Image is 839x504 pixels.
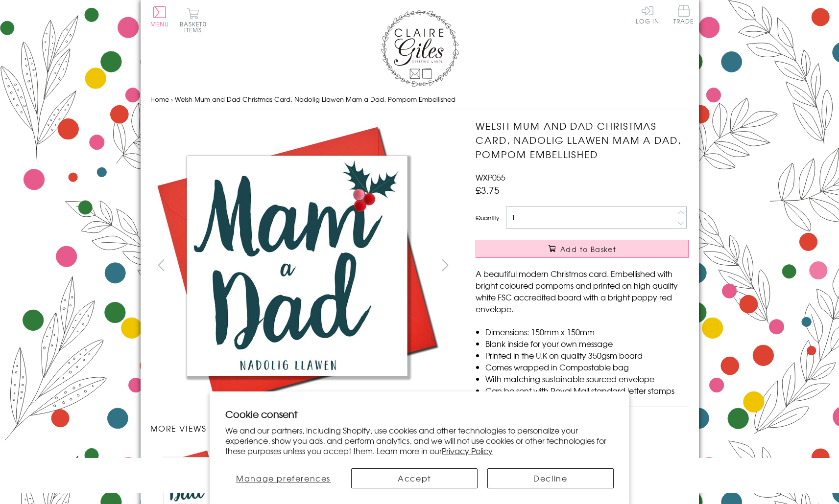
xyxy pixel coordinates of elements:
button: prev [150,254,172,276]
li: Dimensions: 150mm x 150mm [485,326,689,338]
img: Welsh Mum and Dad Christmas Card, Nadolig Llawen Mam a Dad, Pompom Embellished [456,119,750,412]
li: Can be sent with Royal Mail standard letter stamps [485,385,689,396]
span: Trade [673,5,694,24]
span: 0 items [184,20,207,34]
button: Add to Basket [476,240,689,258]
li: Blank inside for your own message [485,338,689,349]
button: Basket0 items [180,8,207,33]
a: Privacy Policy [442,445,493,457]
button: Manage preferences [225,468,341,488]
img: Welsh Mum and Dad Christmas Card, Nadolig Llawen Mam a Dad, Pompom Embellished [150,119,444,412]
h1: Welsh Mum and Dad Christmas Card, Nadolig Llawen Mam a Dad, Pompom Embellished [476,119,689,161]
a: Home [150,94,169,104]
span: › [171,94,173,104]
p: A beautiful modern Christmas card. Embellished with bright coloured pompoms and printed on high q... [476,268,689,315]
button: Decline [487,468,614,488]
button: Accept [351,468,478,488]
nav: breadcrumbs [150,90,689,110]
p: We and our partners, including Shopify, use cookies and other technologies to personalize your ex... [225,425,614,456]
li: Comes wrapped in Compostable bag [485,361,689,373]
span: WXP055 [476,171,505,183]
span: Manage preferences [236,472,331,484]
h2: Cookie consent [225,407,614,421]
span: Menu [150,20,169,28]
li: Printed in the U.K on quality 350gsm board [485,349,689,361]
span: Welsh Mum and Dad Christmas Card, Nadolig Llawen Mam a Dad, Pompom Embellished [175,94,455,104]
li: With matching sustainable sourced envelope [485,373,689,385]
a: Trade [673,5,694,26]
label: Quantity [476,213,499,222]
h3: More views [150,422,456,434]
span: £3.75 [476,183,500,197]
span: Add to Basket [560,244,616,254]
button: Menu [150,6,169,27]
button: next [434,254,456,276]
a: Log In [636,5,659,24]
img: Claire Giles Greetings Cards [381,10,459,87]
